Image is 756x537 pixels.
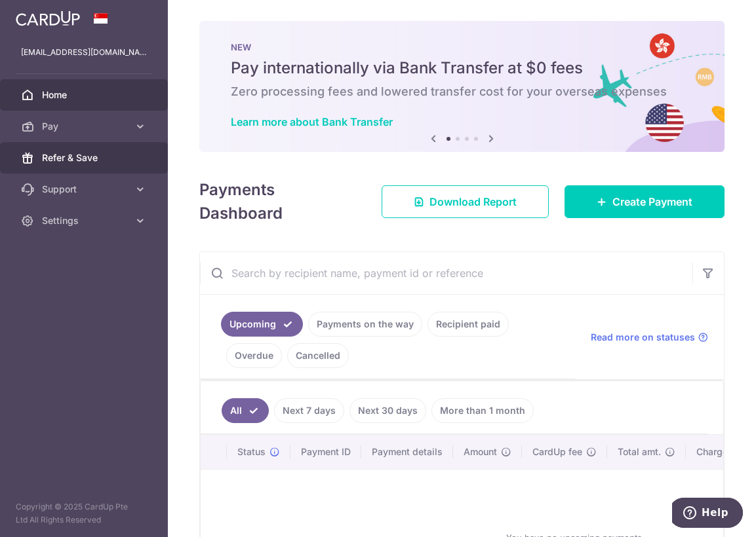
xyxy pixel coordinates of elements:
span: Read more on statuses [591,331,695,344]
span: Amount [464,445,497,458]
a: Download Report [382,185,549,218]
a: Next 7 days [274,398,344,423]
a: Next 30 days [349,398,426,423]
span: Pay [42,120,129,133]
span: Create Payment [612,194,692,210]
a: Create Payment [565,185,725,218]
th: Payment details [361,435,453,469]
span: Download Report [429,194,517,210]
h4: Payments Dashboard [199,178,358,225]
p: [EMAIL_ADDRESS][DOMAIN_NAME] [21,46,147,59]
span: Status [237,445,266,458]
a: Learn more about Bank Transfer [231,115,393,128]
span: Charge date [696,445,750,458]
a: Recipient paid [428,312,509,337]
h6: Zero processing fees and lowered transfer cost for your overseas expenses [231,84,693,100]
a: Cancelled [287,343,349,368]
a: Read more on statuses [591,331,708,344]
span: Help [30,9,56,21]
a: Payments on the way [308,312,422,337]
p: NEW [231,42,693,52]
iframe: Opens a widget where you can find more information [672,498,743,530]
span: Refer & Save [42,151,129,164]
th: Payment ID [290,435,361,469]
span: Home [42,88,129,102]
img: Bank transfer banner [199,21,725,152]
span: Support [42,183,129,196]
span: Settings [42,214,129,227]
input: Search by recipient name, payment id or reference [200,252,692,294]
a: Overdue [226,343,282,368]
a: Upcoming [221,312,303,337]
img: CardUp [16,10,80,26]
h5: Pay internationally via Bank Transfer at $0 fees [231,58,693,79]
span: CardUp fee [532,445,582,458]
a: More than 1 month [431,398,534,423]
a: All [222,398,269,423]
span: Total amt. [618,445,661,458]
